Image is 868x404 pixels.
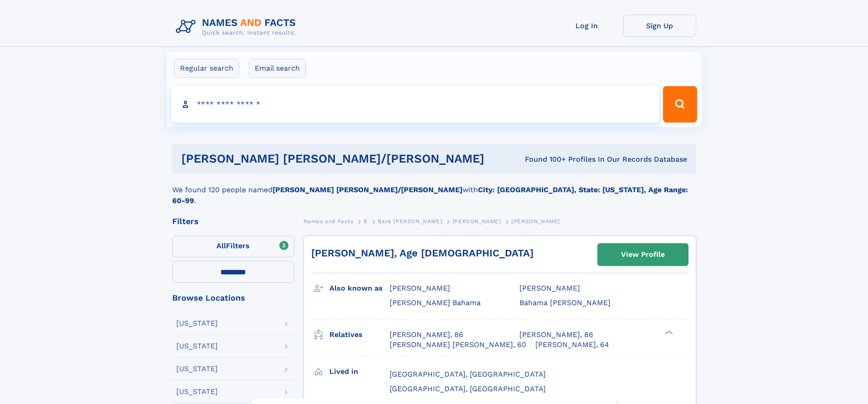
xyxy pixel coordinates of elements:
div: [US_STATE] [176,320,218,327]
img: Logo Names and Facts [172,15,303,39]
div: Browse Locations [172,294,294,302]
button: Search Button [663,86,697,123]
div: Found 100+ Profiles In Our Records Database [504,154,687,164]
div: We found 120 people named with . [172,174,696,206]
label: Regular search [174,59,239,78]
span: [PERSON_NAME] [390,284,450,292]
h3: Lived in [329,364,390,379]
div: [US_STATE] [176,388,218,395]
span: [PERSON_NAME] [519,284,580,292]
span: [GEOGRAPHIC_DATA], [GEOGRAPHIC_DATA] [390,370,546,378]
a: B [364,215,368,227]
a: Names and Facts [303,215,354,227]
a: [PERSON_NAME], 64 [535,340,609,350]
a: Sign Up [623,15,696,37]
a: [PERSON_NAME], Age [DEMOGRAPHIC_DATA] [311,247,534,259]
a: [PERSON_NAME] [PERSON_NAME], 60 [390,340,526,350]
b: [PERSON_NAME] [PERSON_NAME]/[PERSON_NAME] [272,185,462,194]
label: Filters [172,235,294,257]
h3: Also known as [329,281,390,296]
span: Bare [PERSON_NAME] [378,218,442,225]
span: [PERSON_NAME] [452,218,501,225]
b: City: [GEOGRAPHIC_DATA], State: [US_STATE], Age Range: 60-99 [172,185,688,205]
a: [PERSON_NAME], 86 [519,330,593,340]
span: B [364,218,368,225]
h3: Relatives [329,327,390,343]
div: [US_STATE] [176,365,218,373]
label: Email search [249,59,306,78]
a: [PERSON_NAME] [452,215,501,227]
div: Filters [172,217,294,225]
span: All [216,241,226,250]
h1: [PERSON_NAME] [PERSON_NAME]/[PERSON_NAME] [181,153,505,164]
div: [US_STATE] [176,343,218,350]
input: search input [171,86,659,123]
a: View Profile [598,244,688,266]
span: [PERSON_NAME] [511,218,560,225]
span: Bahama [PERSON_NAME] [519,298,611,307]
a: [PERSON_NAME], 86 [390,330,463,340]
span: [PERSON_NAME] Bahama [390,298,481,307]
a: Log In [550,15,623,37]
div: View Profile [621,244,665,265]
div: ❯ [663,329,673,335]
a: Bare [PERSON_NAME] [378,215,442,227]
span: [GEOGRAPHIC_DATA], [GEOGRAPHIC_DATA] [390,384,546,393]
